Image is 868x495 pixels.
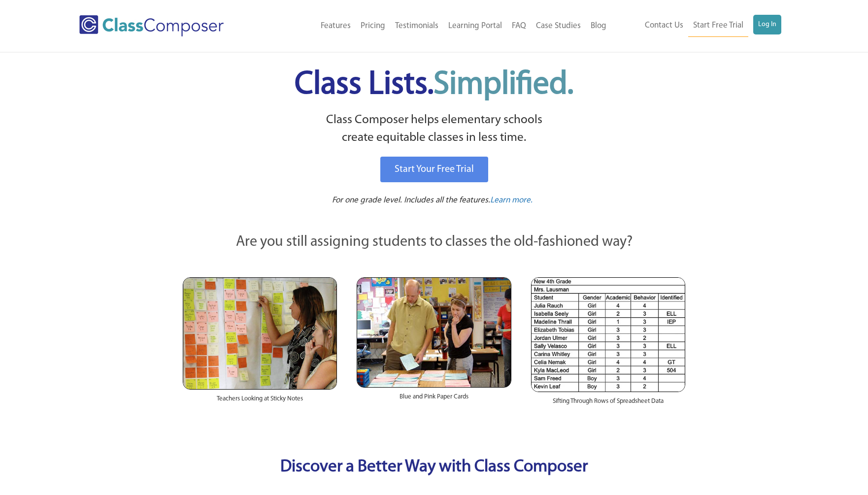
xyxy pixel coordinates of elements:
a: Features [316,15,356,37]
a: Pricing [356,15,390,37]
div: Sifting Through Rows of Spreadsheet Data [531,392,685,416]
span: Simplified. [434,69,573,101]
a: Contact Us [640,15,688,36]
a: FAQ [507,15,531,37]
p: Are you still assigning students to classes the old-fashioned way? [183,231,685,253]
a: Learning Portal [443,15,507,37]
div: Blue and Pink Paper Cards [357,388,511,411]
a: Start Your Free Trial [380,157,488,182]
a: Learn more. [490,195,533,207]
a: Log In [753,15,781,34]
nav: Header Menu [264,15,611,37]
div: Teachers Looking at Sticky Notes [183,390,337,413]
a: Start Free Trial [688,15,748,37]
span: Class Lists. [295,69,573,101]
a: Testimonials [390,15,443,37]
a: Blog [586,15,611,37]
span: For one grade level. Includes all the features. [332,196,490,204]
span: Start Your Free Trial [395,165,474,174]
p: Discover a Better Way with Class Composer [173,455,695,480]
img: Blue and Pink Paper Cards [357,277,511,387]
img: Spreadsheets [531,277,685,392]
p: Class Composer helps elementary schools create equitable classes in less time. [181,111,687,147]
img: Teachers Looking at Sticky Notes [183,277,337,390]
img: Class Composer [79,15,224,36]
span: Learn more. [490,196,533,204]
nav: Header Menu [611,15,781,37]
a: Case Studies [531,15,586,37]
